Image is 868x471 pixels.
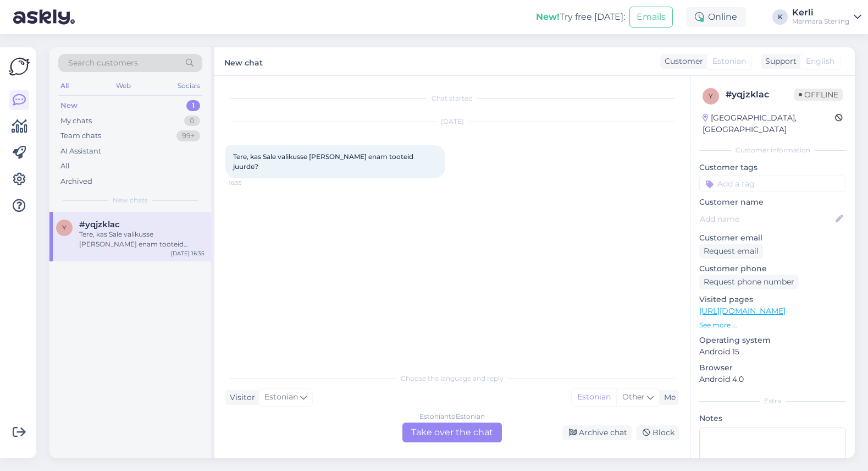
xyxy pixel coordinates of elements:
span: Estonian [712,56,746,67]
input: Add a tag [699,176,846,192]
div: Tere, kas Sale valikusse [PERSON_NAME] enam tooteid juurde? [79,229,204,249]
span: y [62,223,67,232]
div: Estonian [572,389,616,406]
span: 16:35 [229,179,270,187]
div: Online [686,7,746,27]
p: Customer tags [699,162,846,173]
div: New [60,100,78,111]
div: My chats [60,116,92,127]
span: English [806,56,834,67]
div: Socials [175,79,202,93]
span: New chats [113,195,148,205]
div: Request email [699,244,763,259]
div: Take over the chat [402,423,502,442]
p: Android 15 [699,346,846,358]
a: [URL][DOMAIN_NAME] [699,306,786,316]
div: Choose the language and reply [225,374,679,384]
span: Other [622,392,645,402]
p: Customer phone [699,263,846,275]
span: Offline [794,89,843,101]
div: Customer [660,56,703,67]
div: K [772,9,788,25]
div: [DATE] [225,117,679,127]
div: All [60,161,70,172]
div: Kerli [792,8,849,17]
div: Marmara Sterling [792,17,849,26]
div: 0 [184,116,200,127]
div: Web [114,79,133,93]
div: [DATE] 16:35 [171,249,204,258]
p: Customer email [699,232,846,244]
span: Tere, kas Sale valikusse [PERSON_NAME] enam tooteid juurde? [233,152,415,171]
p: Visited pages [699,294,846,305]
div: Visitor [225,392,255,403]
div: Customer information [699,145,846,155]
p: See more ... [699,320,846,330]
img: Askly Logo [9,56,30,77]
p: Customer name [699,196,846,208]
b: New! [536,12,560,22]
div: 1 [186,100,200,111]
div: Team chats [60,130,101,141]
input: Add name [700,213,833,225]
span: #yqjzklac [79,220,120,229]
span: Search customers [68,57,138,69]
a: KerliMarmara Sterling [792,8,861,26]
div: # yqjzklac [726,88,794,101]
div: Try free [DATE]: [536,10,625,24]
div: Estonian to Estonian [419,412,485,421]
label: New chat [224,54,263,69]
div: Archive chat [562,425,632,440]
div: All [58,79,71,93]
div: Request phone number [699,275,799,289]
div: 99+ [176,130,200,141]
div: AI Assistant [60,146,101,157]
button: Emails [629,7,673,28]
div: Archived [60,176,92,187]
p: Operating system [699,335,846,346]
div: Support [761,56,797,67]
div: [GEOGRAPHIC_DATA], [GEOGRAPHIC_DATA] [703,112,835,135]
div: Me [660,392,676,403]
span: Estonian [264,391,298,403]
p: Notes [699,413,846,424]
div: Extra [699,396,846,406]
div: Chat started [225,94,679,103]
span: y [709,92,713,100]
div: Block [636,425,679,440]
p: Android 4.0 [699,374,846,385]
p: Browser [699,362,846,374]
